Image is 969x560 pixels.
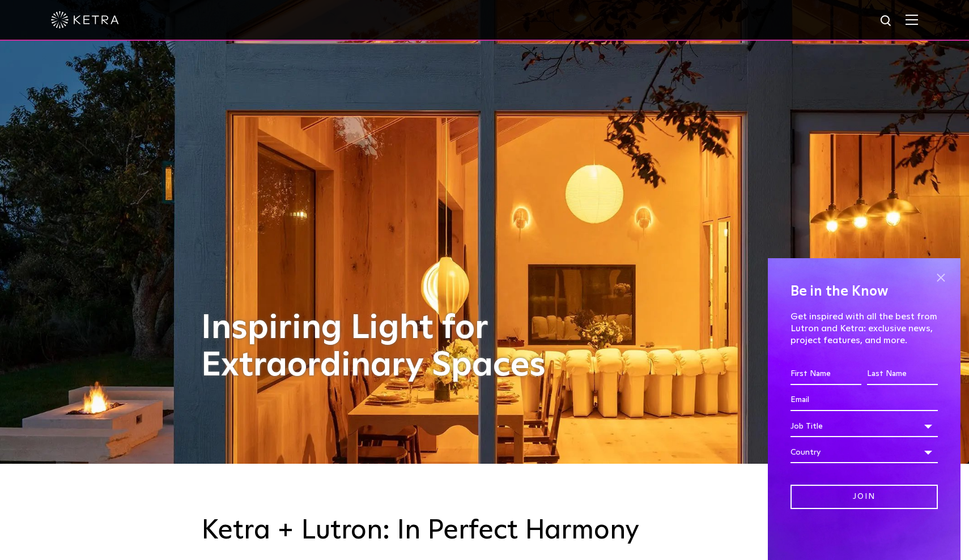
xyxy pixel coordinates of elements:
[790,311,938,346] p: Get inspired with all the best from Lutron and Ketra: exclusive news, project features, and more.
[906,14,918,25] img: Hamburger%20Nav.svg
[867,364,938,385] input: Last Name
[790,485,938,509] input: Join
[790,364,861,385] input: First Name
[790,416,938,437] div: Job Title
[201,310,569,384] h1: Inspiring Light for Extraordinary Spaces
[201,515,768,548] h3: Ketra + Lutron: In Perfect Harmony
[790,442,938,463] div: Country
[879,14,894,28] img: search icon
[790,390,938,411] input: Email
[790,281,938,302] h4: Be in the Know
[51,11,119,28] img: ketra-logo-2019-white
